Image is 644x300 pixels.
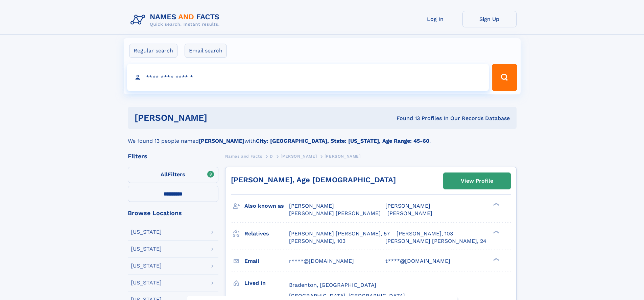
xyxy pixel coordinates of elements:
[131,280,162,285] div: [US_STATE]
[128,210,218,216] div: Browse Locations
[129,44,177,58] label: Regular search
[161,171,168,178] span: All
[397,230,453,237] a: [PERSON_NAME], 103
[289,282,376,288] span: Bradenton, [GEOGRAPHIC_DATA]
[289,237,345,245] a: [PERSON_NAME], 103
[492,202,500,207] div: ❯
[231,176,396,184] a: [PERSON_NAME], Age [DEMOGRAPHIC_DATA]
[270,152,273,160] a: D
[225,152,262,160] a: Names and Facts
[302,115,510,122] div: Found 13 Profiles In Our Records Database
[244,277,289,289] h3: Lived in
[128,129,517,145] div: We found 13 people named with .
[289,293,405,299] span: [GEOGRAPHIC_DATA], [GEOGRAPHIC_DATA]
[387,210,432,216] span: [PERSON_NAME]
[492,64,517,91] button: Search Button
[462,11,517,27] a: Sign Up
[289,203,334,209] span: [PERSON_NAME]
[385,237,486,245] a: [PERSON_NAME] [PERSON_NAME], 24
[256,138,429,144] b: City: [GEOGRAPHIC_DATA], State: [US_STATE], Age Range: 45-60
[270,154,273,159] span: D
[131,229,162,235] div: [US_STATE]
[185,44,227,58] label: Email search
[289,230,390,237] a: [PERSON_NAME] [PERSON_NAME], 57
[128,11,225,29] img: Logo Names and Facts
[281,154,317,159] span: [PERSON_NAME]
[385,203,430,209] span: [PERSON_NAME]
[128,167,218,183] label: Filters
[127,64,489,91] input: search input
[131,246,162,252] div: [US_STATE]
[325,154,361,159] span: [PERSON_NAME]
[244,228,289,239] h3: Relatives
[128,153,218,159] div: Filters
[492,230,500,234] div: ❯
[199,138,244,144] b: [PERSON_NAME]
[289,210,381,216] span: [PERSON_NAME] [PERSON_NAME]
[444,173,510,189] a: View Profile
[244,255,289,267] h3: Email
[131,263,162,269] div: [US_STATE]
[135,114,302,122] h1: [PERSON_NAME]
[461,173,493,189] div: View Profile
[408,11,462,27] a: Log In
[281,152,317,160] a: [PERSON_NAME]
[492,257,500,261] div: ❯
[244,200,289,212] h3: Also known as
